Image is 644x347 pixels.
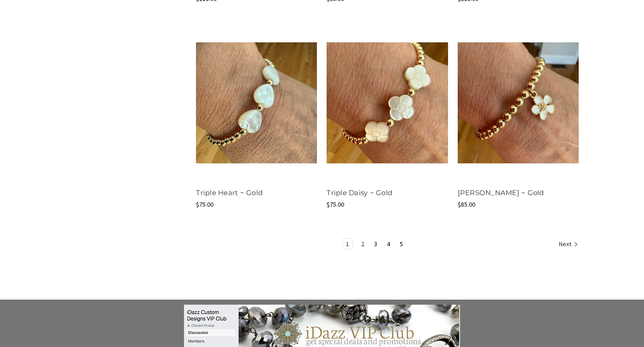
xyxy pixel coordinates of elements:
[327,42,448,163] img: Triple Daisy ~ Gold
[458,23,579,183] a: White Daisy ~ Gold
[196,23,317,183] a: Triple Heart ~ Gold
[327,23,448,183] a: Triple Daisy ~ Gold
[371,239,380,249] a: Page 3 of 5
[343,239,352,249] a: Page 1 of 5
[196,200,213,208] span: $75.00
[196,238,579,251] nav: pagination
[556,239,578,251] a: Next
[358,239,368,249] a: Page 2 of 5
[458,200,475,208] span: $85.00
[458,188,544,197] a: [PERSON_NAME] ~ Gold
[196,188,263,197] a: Triple Heart ~ Gold
[397,239,406,249] a: Page 5 of 5
[327,188,392,197] a: Triple Daisy ~ Gold
[196,42,317,163] img: Triple Heart ~ Gold
[384,239,393,249] a: Page 4 of 5
[327,200,344,208] span: $75.00
[458,42,579,163] img: White Daisy ~ Gold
